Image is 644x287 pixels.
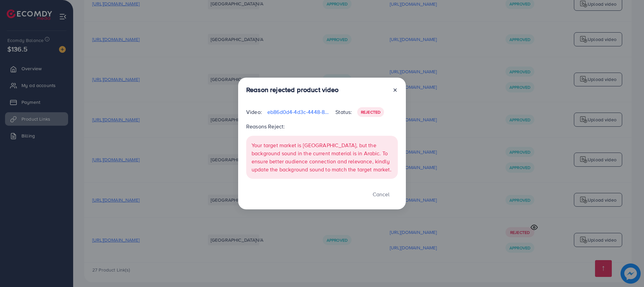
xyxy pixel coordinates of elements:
span: Rejected [361,109,380,115]
button: Cancel [364,187,398,201]
p: eb86d0d4-4d3c-4448-879b-e195dc4c56e7-1757594590752.mp4 [267,108,330,116]
p: Reasons Reject: [246,122,398,130]
p: Status: [335,108,352,116]
p: Your target market is [GEOGRAPHIC_DATA], but the background sound in the current material is in A... [252,141,392,173]
h3: Reason rejected product video [246,86,339,94]
p: Video: [246,108,262,116]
